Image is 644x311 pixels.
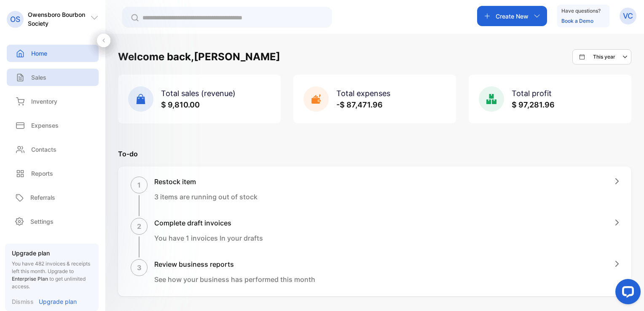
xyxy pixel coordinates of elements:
span: -$ 87,471.96 [336,100,383,109]
button: This year [572,49,631,64]
span: Enterprise Plan [12,276,48,282]
p: 2 [137,221,141,231]
p: Settings [30,217,54,226]
p: 3 [137,263,142,273]
p: Dismiss [12,297,34,306]
p: Have questions? [561,7,601,15]
h1: Welcome back, [PERSON_NAME] [118,49,280,64]
p: Reports [31,169,53,178]
span: Total expenses [336,89,390,98]
p: Expenses [31,121,59,130]
a: Book a Demo [561,18,593,24]
p: Create New [496,12,529,21]
p: See how your business has performed this month [154,274,315,284]
p: Referrals [30,193,55,202]
button: Create New [477,6,547,26]
p: Inventory [31,97,57,106]
a: Upgrade plan [34,297,77,306]
span: $ 9,810.00 [161,100,200,109]
span: Upgrade to to get unlimited access. [12,268,86,290]
p: Sales [31,73,46,82]
h1: Restock item [154,177,258,187]
h1: Complete draft invoices [154,218,263,228]
p: You have 482 invoices & receipts left this month. [12,260,92,290]
p: Upgrade plan [39,297,77,306]
p: VC [623,11,633,21]
span: $ 97,281.96 [512,100,555,109]
p: Upgrade plan [12,249,92,257]
p: Home [31,49,47,58]
span: Total profit [512,89,552,98]
p: 1 [137,180,141,190]
span: Total sales (revenue) [161,89,236,98]
p: To-do [118,149,631,159]
p: This year [593,53,615,61]
iframe: LiveChat chat widget [609,276,644,311]
button: VC [620,6,636,26]
p: 3 items are running out of stock [154,192,258,202]
p: You have 1 invoices In your drafts [154,233,263,243]
p: Owensboro Bourbon Society [28,10,90,28]
p: Contacts [31,145,56,154]
h1: Review business reports [154,259,315,269]
p: OS [10,14,20,25]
